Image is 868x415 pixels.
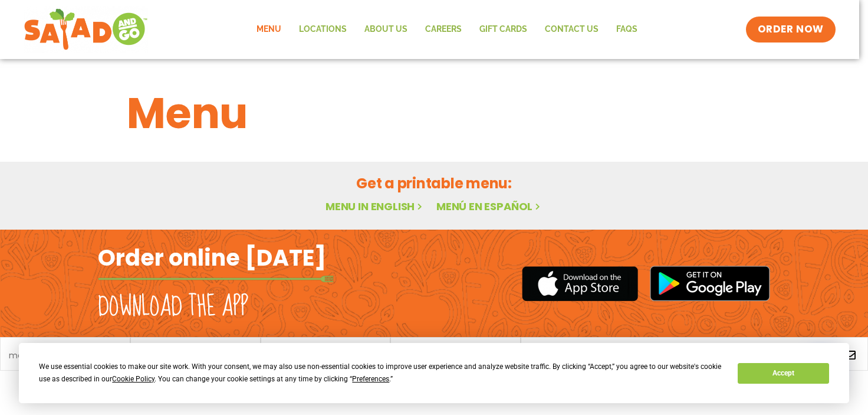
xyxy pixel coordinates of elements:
img: new-SAG-logo-768×292 [24,6,148,53]
a: GIFT CARDS [471,16,536,43]
a: About Us [356,16,416,43]
a: Menú en español [436,199,542,214]
span: Cookie Policy [112,375,154,383]
a: meet chef [PERSON_NAME] [9,351,121,360]
h2: Get a printable menu: [127,173,741,194]
img: appstore [522,264,638,303]
span: Preferences [352,375,389,383]
nav: Menu [248,16,646,43]
h1: Menu [127,81,741,145]
a: Careers [416,16,471,43]
img: fork [98,276,334,282]
a: ORDER NOW [746,17,836,43]
div: We use essential cookies to make our site work. With your consent, we may also use non-essential ... [39,361,724,385]
a: Menu [248,16,290,43]
button: Accept [738,363,828,384]
a: Contact Us [536,16,607,43]
a: FAQs [607,16,646,43]
img: google_play [650,266,770,301]
a: Menu in English [325,199,425,214]
div: Cookie Consent Prompt [19,343,849,403]
span: ORDER NOW [758,22,824,37]
a: Locations [290,16,356,43]
h2: Download the app [98,290,248,323]
h2: Order online [DATE] [98,243,326,272]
